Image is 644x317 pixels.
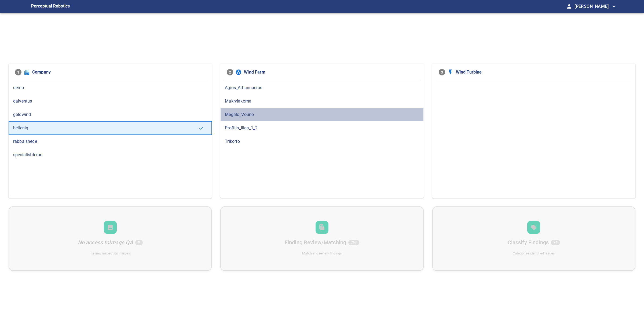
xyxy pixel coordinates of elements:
span: goldwind [13,111,207,118]
span: 2 [227,69,233,75]
div: helleniq [9,121,212,135]
div: Trikorfo [220,135,423,148]
span: galventus [13,98,207,104]
div: specialistdemo [9,148,212,162]
div: Agios_Athannasios [220,81,423,94]
span: helleniq [13,125,199,131]
span: [PERSON_NAME] [575,3,617,10]
span: specialistdemo [13,152,207,158]
div: demo [9,81,212,94]
span: Wind Turbine [456,69,629,75]
span: rabbalshede [13,138,207,145]
span: Makrylakoma [225,98,419,104]
span: Wind Farm [244,69,417,75]
div: galventus [9,94,212,108]
div: rabbalshede [9,135,212,148]
div: Megalo_Vouno [220,108,423,121]
span: person [566,3,572,10]
span: Agios_Athannasios [225,85,419,91]
span: Profitis_Ilias_1_2 [225,125,419,131]
span: Megalo_Vouno [225,111,419,118]
span: Trikorfo [225,138,419,145]
div: Profitis_Ilias_1_2 [220,121,423,135]
div: goldwind [9,108,212,121]
span: arrow_drop_down [611,3,617,10]
figcaption: Perceptual Robotics [31,2,70,11]
div: Makrylakoma [220,94,423,108]
span: Company [32,69,205,75]
span: 1 [15,69,21,75]
button: [PERSON_NAME] [572,1,617,12]
span: 3 [439,69,445,75]
span: demo [13,85,207,91]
